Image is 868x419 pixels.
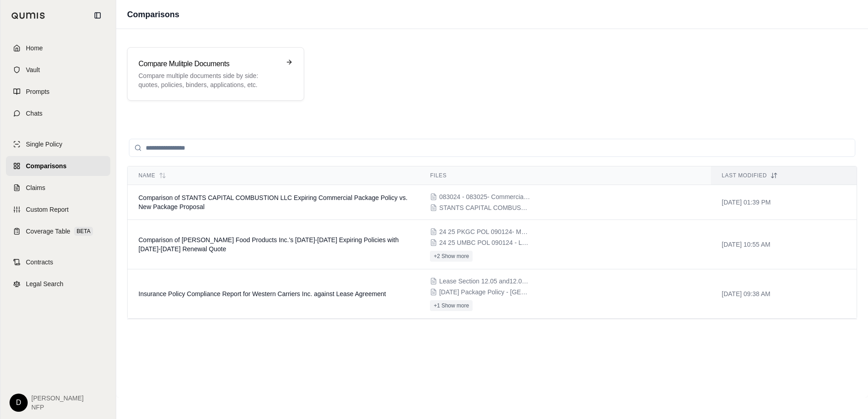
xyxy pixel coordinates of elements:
[6,200,110,219] a: Custom Report
[6,60,110,80] a: Vault
[138,290,386,297] span: Insurance Policy Compliance Report for Western Carriers Inc. against Lease Agreement
[26,87,49,96] span: Prompts
[74,227,93,236] span: BETA
[419,166,710,185] th: Files
[439,227,530,236] span: 24 25 PKGC POL 090124- Master PROC AUTC.pdf
[6,274,110,294] a: Legal Search
[430,300,473,311] button: +1 Show more
[138,172,408,179] div: Name
[439,238,530,247] span: 24 25 UMBC POL 090124 - Lead UMB $5M.pdf
[127,8,179,21] h1: Comparisons
[6,38,110,58] a: Home
[26,161,66,171] span: Comparisons
[31,403,84,412] span: NFP
[26,65,40,74] span: Vault
[6,82,110,102] a: Prompts
[31,394,84,403] span: [PERSON_NAME]
[711,269,857,319] td: [DATE] 09:38 AM
[722,172,846,179] div: Last modified
[10,394,28,412] div: D
[26,205,69,214] span: Custom Report
[711,185,857,220] td: [DATE] 01:39 PM
[26,183,45,192] span: Claims
[26,140,62,149] span: Single Policy
[430,251,473,262] button: +2 Show more
[6,252,110,272] a: Contracts
[138,58,280,69] h3: Compare Mulitple Documents
[26,279,64,288] span: Legal Search
[26,109,43,118] span: Chats
[26,258,53,267] span: Contracts
[138,194,408,210] span: Comparison of STANTS CAPITAL COMBUSTION LLC Expiring Commercial Package Policy vs. New Package Pr...
[711,220,857,269] td: [DATE] 10:55 AM
[6,134,110,154] a: Single Policy
[138,236,399,253] span: Comparison of Rosina Food Products Inc.'s 2024-2025 Expiring Policies with 2025-2026 Renewal Quote
[6,103,110,123] a: Chats
[439,287,530,297] span: 06.01.25 Package Policy - Hartford (property & liability).pdf
[6,156,110,176] a: Comparisons
[26,44,43,53] span: Home
[439,277,530,286] span: Lease Section 12.05 and12.06.pdf
[26,227,70,236] span: Coverage Table
[439,192,530,201] span: 083024 - 083025- Commercial Package Policy - Travelers .pdf
[6,221,110,241] a: Coverage TableBETA
[6,178,110,198] a: Claims
[138,71,280,89] p: Compare multiple documents side by side: quotes, policies, binders, applications, etc.
[11,12,45,19] img: Qumis Logo
[90,8,105,23] button: Collapse sidebar
[439,203,530,212] span: STANTS CAPITAL COMBUSTION LLC Proposal.pdf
